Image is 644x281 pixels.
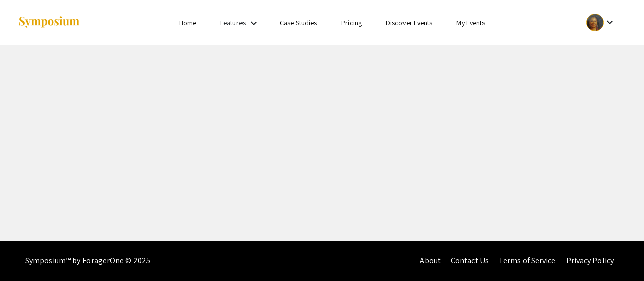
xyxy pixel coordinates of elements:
[576,11,626,34] button: Expand account dropdown
[386,18,433,27] a: Discover Events
[499,255,556,266] a: Terms of Service
[220,18,246,27] a: Features
[179,18,196,27] a: Home
[280,18,317,27] a: Case Studies
[248,17,260,29] mat-icon: Expand Features list
[566,255,614,266] a: Privacy Policy
[604,16,616,28] mat-icon: Expand account dropdown
[18,16,80,29] img: Symposium by ForagerOne
[25,241,150,281] div: Symposium™ by ForagerOne © 2025
[341,18,362,27] a: Pricing
[451,255,489,266] a: Contact Us
[456,18,485,27] a: My Events
[420,255,441,266] a: About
